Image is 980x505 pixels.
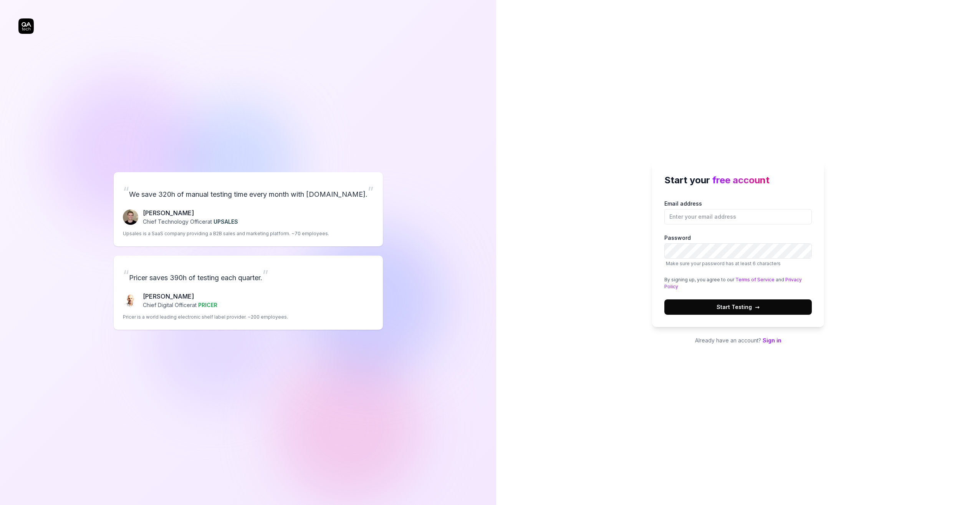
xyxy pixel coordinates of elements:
p: Already have an account? [652,336,824,344]
p: Chief Digital Officer at [143,301,217,309]
img: Fredrik Seidl [123,209,138,225]
a: “Pricer saves 390h of testing each quarter.”Chris Chalkitis[PERSON_NAME]Chief Digital Officerat P... [114,256,383,330]
button: Start Testing→ [664,299,812,315]
span: PRICER [198,302,217,308]
label: Password [664,234,812,267]
p: Upsales is a SaaS company providing a B2B sales and marketing platform. ~70 employees. [123,230,329,237]
img: Chris Chalkitis [123,293,138,308]
input: PasswordMake sure your password has at least 6 characters [664,243,812,259]
span: Make sure your password has at least 6 characters [666,261,781,266]
a: “We save 320h of manual testing time every month with [DOMAIN_NAME].”Fredrik Seidl[PERSON_NAME]Ch... [114,172,383,246]
span: “ [123,267,129,284]
a: Terms of Service [735,277,775,282]
p: Pricer saves 390h of testing each quarter. [123,265,374,286]
span: free account [712,174,770,186]
a: Sign in [763,337,781,344]
span: UPSALES [214,218,238,225]
p: Chief Technology Officer at [143,218,238,226]
p: Pricer is a world leading electronic shelf label provider. ~200 employees. [123,314,288,321]
span: Start Testing [717,303,760,311]
span: → [755,303,760,311]
span: “ [123,183,129,200]
p: [PERSON_NAME] [143,292,217,301]
input: Email address [664,209,812,224]
a: Privacy Policy [664,277,802,289]
div: By signing up, you agree to our and [664,276,812,290]
p: [PERSON_NAME] [143,208,238,218]
label: Email address [664,199,812,224]
h2: Start your [664,173,812,187]
span: ” [367,183,374,200]
span: ” [262,267,268,284]
p: We save 320h of manual testing time every month with [DOMAIN_NAME]. [123,181,374,202]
